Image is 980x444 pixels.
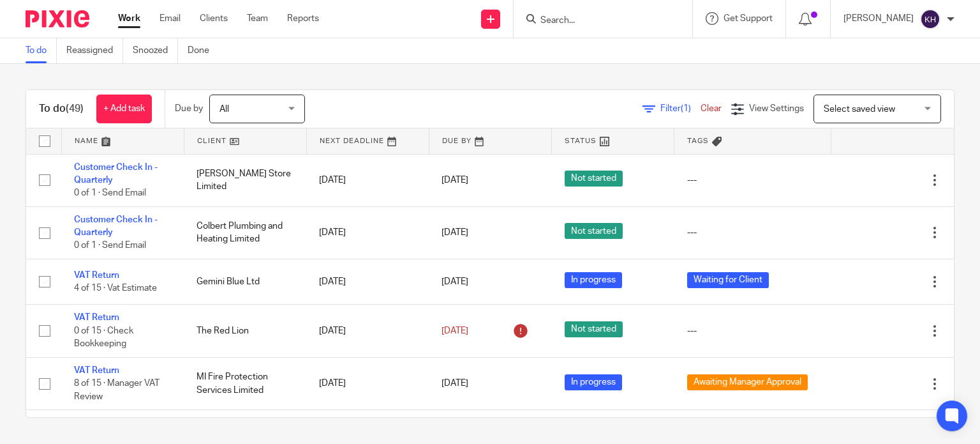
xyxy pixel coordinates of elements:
td: [DATE] [306,305,429,357]
span: 0 of 15 · Check Bookkeeping [74,326,133,349]
a: + Add task [96,95,152,123]
span: All [219,105,229,114]
a: Done [188,38,219,63]
td: The Red Lion [184,305,306,357]
span: View Settings [749,104,804,113]
a: VAT Return [74,271,119,280]
span: [DATE] [442,379,468,388]
span: Not started [565,171,623,187]
span: (49) [66,103,84,114]
span: 8 of 15 · Manager VAT Review [74,379,160,401]
a: Work [118,12,140,25]
td: Gemini Blue Ltd [184,259,306,304]
span: In progress [565,272,622,288]
span: Tags [687,137,709,144]
span: (1) [681,104,691,113]
span: Filter [660,104,701,113]
span: Get Support [724,14,773,23]
a: VAT Return [74,313,119,322]
input: Search [539,15,654,27]
img: Pixie [26,10,89,27]
h1: To do [39,102,84,116]
div: --- [687,325,819,337]
span: [DATE] [442,326,468,335]
span: [DATE] [442,277,468,286]
a: Reassigned [66,38,123,63]
a: Email [160,12,181,25]
td: [DATE] [306,259,429,304]
a: Clear [701,104,722,113]
span: Select saved view [824,105,895,114]
span: In progress [565,374,622,390]
a: Team [247,12,268,25]
span: [DATE] [442,228,468,237]
a: Clients [200,12,228,25]
span: Awaiting Manager Approval [687,374,808,390]
td: [DATE] [306,154,429,206]
a: VAT Return [74,366,119,375]
a: Customer Check In - Quarterly [74,215,158,237]
a: Customer Check In - Quarterly [74,163,158,185]
div: --- [687,174,819,187]
div: --- [687,226,819,239]
a: Reports [287,12,319,25]
span: 4 of 15 · Vat Estimate [74,284,157,293]
span: Not started [565,223,623,239]
span: Waiting for Client [687,272,769,288]
td: [PERSON_NAME] Store Limited [184,154,306,206]
span: Not started [565,321,623,337]
a: Snoozed [133,38,178,63]
td: [DATE] [306,357,429,410]
p: [PERSON_NAME] [843,12,914,25]
span: [DATE] [442,176,468,185]
p: Due by [175,102,203,115]
span: 0 of 1 · Send Email [74,188,146,197]
img: svg%3E [920,9,940,29]
td: [DATE] [306,206,429,259]
td: Colbert Plumbing and Heating Limited [184,206,306,259]
a: To do [26,38,57,63]
td: MI Fire Protection Services Limited [184,357,306,410]
span: 0 of 1 · Send Email [74,241,146,250]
